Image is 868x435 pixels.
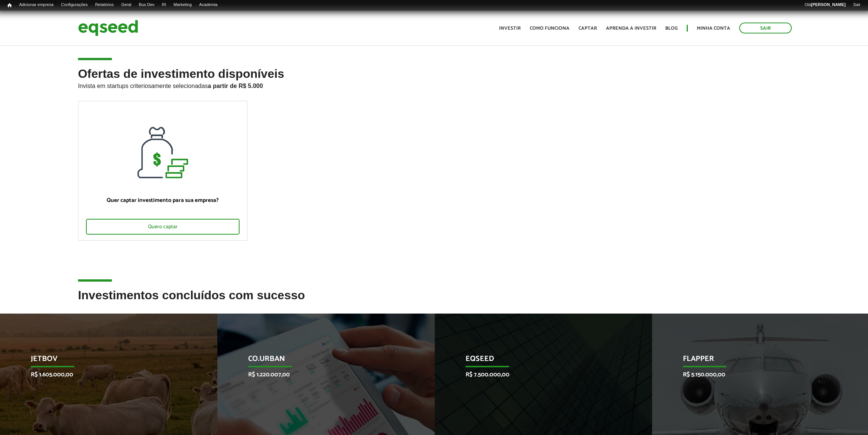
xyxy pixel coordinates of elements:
p: Flapper [683,355,827,367]
a: Início [4,2,15,9]
a: Adicionar empresa [15,2,57,8]
p: Invista em startups criteriosamente selecionadas [78,80,790,89]
p: JetBov [31,355,175,367]
p: R$ 1.220.007,00 [248,371,392,378]
a: Blog [665,26,678,31]
strong: [PERSON_NAME] [811,2,845,7]
a: Captar [579,26,597,31]
a: Marketing [170,2,195,8]
h2: Ofertas de investimento disponíveis [78,67,790,101]
a: Relatórios [91,2,117,8]
strong: a partir de R$ 5.000 [208,83,263,89]
a: Bus Dev [135,2,158,8]
span: Início [8,3,12,8]
a: Quer captar investimento para sua empresa? Quero captar [78,101,248,241]
p: R$ 5.150.000,00 [683,371,827,378]
a: RI [158,2,170,8]
p: Co.Urban [248,355,392,367]
a: Geral [118,2,135,8]
p: R$ 7.500.000,00 [466,371,610,378]
h2: Investimentos concluídos com sucesso [78,289,790,313]
a: Configurações [57,2,92,8]
a: Como funciona [530,26,570,31]
img: EqSeed [78,18,138,38]
a: Olá[PERSON_NAME] [801,2,849,8]
div: Quero captar [86,219,240,235]
a: Sair [849,2,864,8]
a: Aprenda a investir [606,26,656,31]
p: Quer captar investimento para sua empresa? [86,197,240,204]
p: R$ 1.605.000,00 [31,371,175,378]
a: Academia [196,2,222,8]
a: Minha conta [697,26,730,31]
a: Sair [739,23,792,33]
p: EqSeed [466,355,610,367]
a: Investir [499,26,521,31]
